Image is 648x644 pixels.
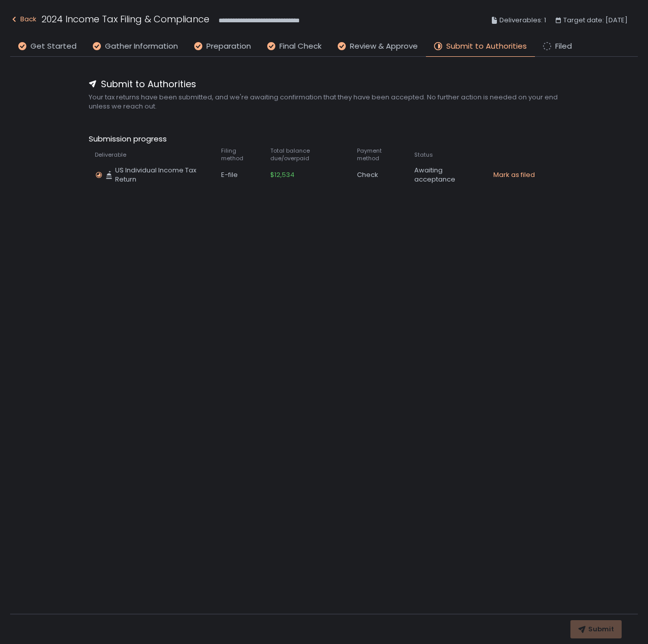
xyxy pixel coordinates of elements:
[115,166,209,184] span: US Individual Income Tax Return
[221,170,258,180] div: E-file
[563,14,628,26] span: Target date: [DATE]
[105,41,178,52] span: Gather Information
[446,41,527,52] span: Submit to Authorities
[499,14,546,26] span: Deliverables: 1
[206,41,251,52] span: Preparation
[95,151,126,159] span: Deliverable
[493,170,535,180] button: Mark as filed
[10,12,37,29] button: Back
[357,170,378,180] span: Check
[101,77,196,91] span: Submit to Authorities
[555,41,572,52] span: Filed
[42,12,209,26] h1: 2024 Income Tax Filing & Compliance
[270,147,345,162] span: Total balance due/overpaid
[89,93,560,111] span: Your tax returns have been submitted, and we're awaiting confirmation that they have been accepte...
[10,13,37,25] div: Back
[89,133,560,145] span: Submission progress
[357,147,403,162] span: Payment method
[350,41,418,52] span: Review & Approve
[414,151,433,159] span: Status
[279,41,321,52] span: Final Check
[270,170,295,180] span: $12,534
[221,147,258,162] span: Filing method
[414,166,481,184] div: Awaiting acceptance
[30,41,77,52] span: Get Started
